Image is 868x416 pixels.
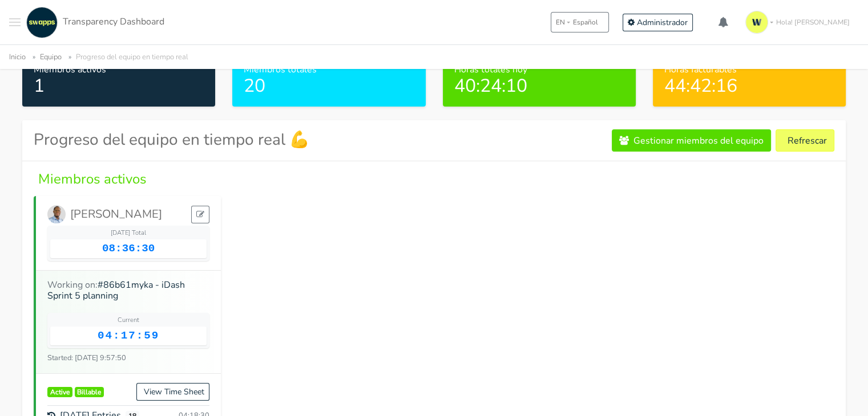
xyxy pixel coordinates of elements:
[64,51,188,64] li: Progreso del equipo en tiempo real
[9,7,21,38] button: Toggle navigation menu
[9,52,26,62] a: Inicio
[47,205,66,223] img: Hector
[40,52,62,62] a: Equipo
[47,205,162,223] a: [PERSON_NAME]
[63,15,164,28] span: Transparency Dashboard
[34,130,309,150] h3: Progreso del equipo en tiempo real 💪
[244,75,414,97] h2: 20
[454,64,624,75] h6: Horas totales hoy
[776,17,850,27] span: Hola! [PERSON_NAME]
[47,279,185,302] a: #86b61myka - iDash Sprint 5 planning
[664,75,834,97] h2: 44:42:16
[745,11,768,34] img: isotipo-3-3e143c57.png
[102,242,155,255] span: 08:36:30
[47,387,72,397] span: Active
[637,17,688,28] span: Administrador
[776,129,834,152] button: Refrescar
[50,316,207,325] div: Current
[244,64,414,75] h6: Miembros totales
[551,12,609,32] button: ENEspañol
[573,17,598,27] span: Español
[741,6,859,38] a: Hola! [PERSON_NAME]
[623,14,693,31] a: Administrador
[136,383,209,401] a: View Time Sheet
[23,7,164,38] a: Transparency Dashboard
[34,75,204,97] h2: 1
[664,64,834,75] h6: Horas facturables
[47,280,209,301] h6: Working on:
[34,170,834,187] h4: Miembros activos
[34,64,204,75] h6: Miembros activos
[454,75,624,97] h2: 40:24:10
[26,7,58,38] img: swapps-linkedin-v2.jpg
[612,129,771,152] a: Gestionar miembros del equipo
[98,329,159,342] span: 04:17:59
[75,387,104,397] span: Billable
[50,229,207,238] div: [DATE] Total
[47,353,126,363] small: Started: [DATE] 9:57:50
